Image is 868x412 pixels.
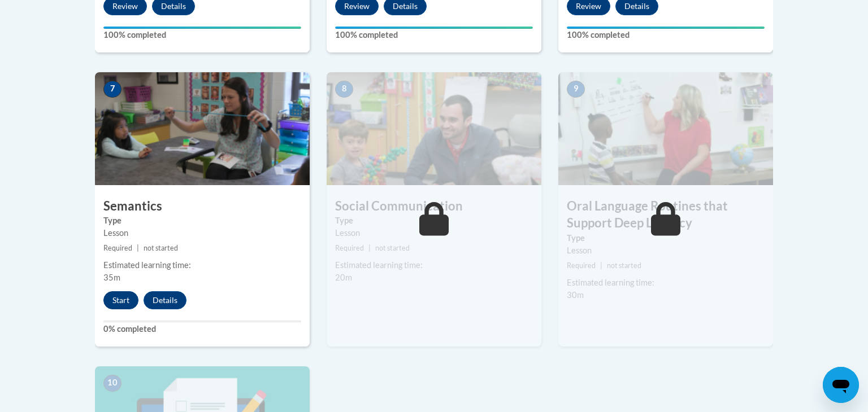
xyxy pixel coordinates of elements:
[103,81,121,98] span: 7
[375,244,410,252] span: not started
[103,27,301,29] div: Your progress
[95,198,310,215] h3: Semantics
[327,72,541,185] img: Course Image
[103,273,120,282] span: 35m
[368,244,371,252] span: |
[103,291,138,309] button: Start
[335,259,533,271] div: Estimated learning time:
[567,232,765,244] label: Type
[567,290,584,300] span: 30m
[567,261,596,270] span: Required
[144,291,186,309] button: Details
[567,29,765,41] label: 100% completed
[103,214,301,227] label: Type
[103,227,301,239] div: Lesson
[567,244,765,257] div: Lesson
[103,29,301,41] label: 100% completed
[335,214,533,227] label: Type
[335,27,533,29] div: Your progress
[137,244,139,252] span: |
[103,244,132,252] span: Required
[335,227,533,239] div: Lesson
[823,367,859,403] iframe: Button to launch messaging window
[335,273,352,282] span: 20m
[103,259,301,271] div: Estimated learning time:
[103,323,301,335] label: 0% completed
[327,198,541,215] h3: Social Communication
[600,261,602,270] span: |
[335,81,353,98] span: 8
[144,244,178,252] span: not started
[567,81,585,98] span: 9
[95,72,310,185] img: Course Image
[607,261,641,270] span: not started
[335,244,364,252] span: Required
[558,72,773,185] img: Course Image
[567,277,765,289] div: Estimated learning time:
[335,29,533,41] label: 100% completed
[103,375,121,392] span: 10
[558,198,773,233] h3: Oral Language Routines that Support Deep Literacy
[567,27,765,29] div: Your progress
